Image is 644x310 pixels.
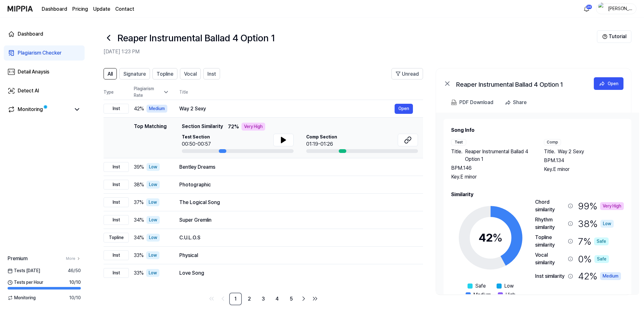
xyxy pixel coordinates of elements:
div: Low [146,269,159,277]
a: 3 [257,293,270,305]
span: Title . [451,148,462,163]
a: Detect AI [4,83,85,98]
span: 33 % [134,269,144,277]
a: Plagiarism Checker [4,45,85,61]
span: Medium [473,291,491,299]
div: Way 2 Sexy [179,105,395,113]
div: Low [146,251,159,259]
span: Unread [402,70,419,78]
div: Plagiarism Checker [18,49,62,57]
button: Open [594,77,623,90]
span: 72 % [228,123,239,131]
div: BPM. 134 [544,157,624,164]
div: Test [451,139,466,145]
a: Contact [115,5,134,13]
span: 10 / 10 [69,295,81,301]
div: Detect AI [18,87,39,95]
span: 39 % [134,163,144,171]
div: Medium [600,272,621,280]
span: Vocal [184,70,197,78]
span: 10 / 10 [69,279,81,286]
div: Inst [104,180,129,190]
div: Low [146,216,160,224]
span: Inst [207,70,216,78]
div: Medium [146,105,167,113]
div: Photographic [179,181,413,189]
span: High [505,291,516,299]
button: Topline [152,68,177,79]
a: Dashboard [42,5,67,13]
div: 42 % [578,269,621,283]
div: 7 % [578,234,609,249]
button: Tutorial [597,30,631,43]
div: Key. E minor [451,173,531,181]
span: Reaper Instrumental Ballad 4 Option 1 [465,148,531,163]
div: Dashboard [18,30,43,38]
div: Reaper Instrumental Ballad 4 Option 1 [456,80,582,87]
div: Low [146,181,160,189]
span: Monitoring [8,295,36,301]
a: 5 [285,293,297,305]
a: 1 [229,293,242,305]
div: [PERSON_NAME] [608,5,632,12]
div: Very High [241,123,265,131]
a: Song InfoTestTitle.Reaper Instrumental Ballad 4 Option 1BPM.146Key.E minorCompTitle.Way 2 SexyBPM... [436,113,639,294]
span: Title . [544,148,555,155]
h2: [DATE] 1:23 PM [104,48,597,56]
div: Inst [104,197,129,207]
th: Title [179,85,423,100]
div: PDF Download [459,98,493,107]
div: Safe [594,237,609,245]
div: Inst [104,104,129,114]
img: Help [602,34,607,39]
div: Physical [179,252,413,259]
div: Rhythm similarity [535,216,565,231]
div: Detail Anaysis [18,68,49,76]
button: profile[PERSON_NAME] [596,3,636,14]
a: Go to next page [299,294,309,304]
div: The Logical Song [179,199,413,206]
div: Very High [600,202,624,210]
span: Section Similarity [182,123,223,131]
div: Plagiarism Rate [134,85,169,99]
div: Inst [104,215,129,225]
div: 00:50-00:57 [182,140,211,148]
div: 38 % [578,216,614,231]
div: 99 % [578,198,624,213]
div: Safe [594,255,609,263]
span: Safe [475,282,486,290]
div: Chord similarity [535,198,565,213]
span: Test Section [182,134,211,140]
div: Bentley Dreams [179,163,413,171]
div: Comp [544,139,561,145]
button: Share [502,96,532,109]
button: All [104,68,117,79]
button: Signature [119,68,150,79]
div: Open [608,80,618,87]
span: Topline [157,70,173,78]
a: Detail Anaysis [4,64,85,79]
span: % [492,231,503,244]
span: Comp Section [306,134,337,140]
div: BPM. 146 [451,164,531,172]
a: Dashboard [4,26,85,42]
span: 38 % [134,181,144,189]
button: Unread [391,68,423,79]
div: C.U.L.O.S [179,234,413,242]
span: 46 / 50 [68,267,81,274]
img: profile [598,3,606,15]
a: 4 [271,293,283,305]
div: Inst similarity [535,272,565,280]
button: PDF Download [450,96,495,109]
span: 37 % [134,199,144,206]
span: Tests per Hour [8,279,43,286]
div: Love Song [179,269,413,277]
div: Low [146,198,159,206]
img: PDF Download [451,100,457,105]
span: Signature [123,70,146,78]
div: Monitoring [18,106,43,113]
h2: Song Info [451,126,624,134]
th: Type [104,85,129,100]
button: Open [395,104,413,114]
